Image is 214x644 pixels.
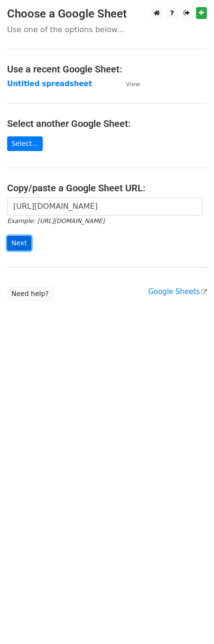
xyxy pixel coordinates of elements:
p: Use one of the options below... [7,25,207,35]
iframe: Chat Widget [167,599,214,644]
a: Untitled spreadsheet [7,80,92,88]
small: Example: [URL][DOMAIN_NAME] [7,217,104,224]
a: Google Sheets [148,287,207,296]
input: Next [7,236,31,250]
h4: Copy/paste a Google Sheet URL: [7,182,207,194]
a: Need help? [7,286,53,301]
a: Select... [7,136,43,151]
h4: Use a recent Google Sheet: [7,63,207,75]
small: View [126,80,140,88]
h3: Choose a Google Sheet [7,7,207,21]
h4: Select another Google Sheet: [7,118,207,129]
a: View [116,80,140,88]
input: Paste your Google Sheet URL here [7,197,202,215]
